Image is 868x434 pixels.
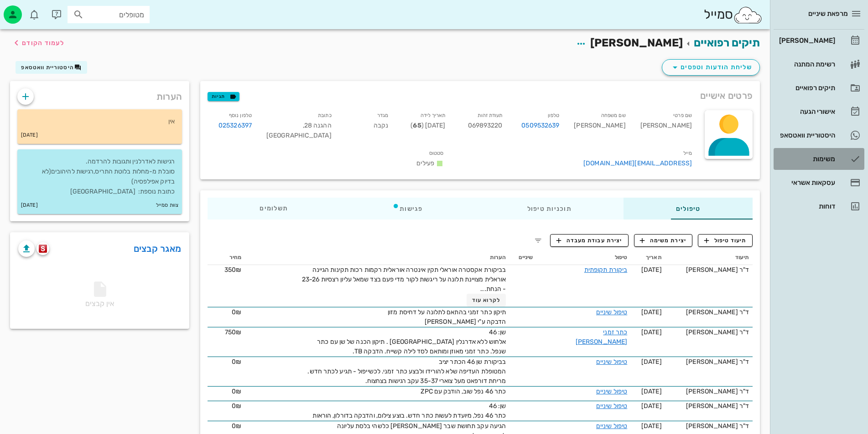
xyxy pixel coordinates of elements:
span: [DATE] [641,308,662,316]
a: מאגר קבצים [134,241,182,256]
span: [DATE] [641,402,662,410]
small: שם משפחה [601,112,626,118]
button: היסטוריית וואטסאפ [16,61,87,74]
span: פעילים [416,159,434,167]
div: סמייל [704,5,763,25]
button: תיעוד טיפול [698,234,753,247]
div: ד"ר [PERSON_NAME] [669,307,749,317]
div: רשימת המתנה [777,61,835,68]
span: תגיות [212,92,235,101]
button: תגיות [208,92,239,101]
th: תיעוד [665,250,753,265]
a: 025326397 [218,121,252,131]
a: טיפול שיניים [596,402,627,410]
button: לעמוד הקודם [11,35,64,51]
a: [EMAIL_ADDRESS][DOMAIN_NAME] [583,159,692,167]
button: scanora logo [36,242,49,255]
span: [DATE] [641,358,662,366]
a: טיפול שיניים [596,388,627,395]
span: שן: 46 כתר 46 נפל, מיועדת לעשות כתר חדש. בוצע צילום, והדבקה בדורלון, הוראות [312,402,506,419]
a: 0509532639 [521,121,559,131]
span: יצירת עבודת מעבדה [556,236,622,245]
a: ביקורת תקופתית [584,266,627,274]
small: שם פרטי [673,112,692,118]
div: דוחות [777,203,835,210]
a: טיפול שיניים [596,308,627,316]
div: תיקים רפואיים [777,84,835,92]
a: משימות [774,148,864,170]
span: 0₪ [232,422,241,430]
span: 750₪ [225,328,241,336]
a: טיפול שיניים [596,358,627,366]
button: שליחת הודעות וטפסים [662,59,760,76]
th: הערות [245,250,509,265]
th: טיפול [537,250,631,265]
span: שליחת הודעות וטפסים [670,62,752,73]
div: טיפולים [624,198,753,220]
span: תיעוד טיפול [704,236,747,245]
small: סטטוס [429,150,444,156]
span: תיקון כתר זמני בהתאם לתלונה על דחיסת מזון הדבקה ע"י [PERSON_NAME] [388,308,506,326]
span: 069893220 [468,122,503,129]
th: שיניים [509,250,536,265]
a: תיקים רפואיים [694,36,760,49]
th: מחיר [208,250,245,265]
div: [PERSON_NAME] [567,108,633,146]
a: אישורי הגעה [774,101,864,123]
div: תוכניות טיפול [475,198,624,220]
p: רגישות לאדרלנין ותגובות להרדמה. סובלת מ-מחלות בלוטת התריס,רגישות להיהובים(לא בדיוק אפילפסיה) כתוב... [25,157,175,197]
div: נקבה [339,108,396,146]
span: לקרוא עוד [472,297,500,303]
div: היסטוריית וואטסאפ [777,132,835,139]
button: לקרוא עוד [467,294,506,306]
div: אישורי הגעה [777,108,835,115]
a: רשימת המתנה [774,53,864,75]
span: בביקורת שן 46 הכתר יציב המטופלת העדיפה שלא להורידו ולבצע כתר זמני. לכשייפול - תגיע לכתר חדש. מריח... [307,358,506,385]
span: [DATE] [641,422,662,430]
small: טלפון נוסף [229,112,252,118]
span: [GEOGRAPHIC_DATA] [266,132,332,139]
div: ד"ר [PERSON_NAME] [669,265,749,275]
a: דוחות [774,195,864,217]
div: [PERSON_NAME] [777,37,835,44]
a: טיפול שיניים [596,422,627,430]
span: [DATE] ( ) [411,122,445,129]
div: ד"ר [PERSON_NAME] [669,357,749,367]
small: מייל [683,150,692,156]
div: משימות [777,155,835,163]
a: [PERSON_NAME] [774,30,864,51]
div: עסקאות אשראי [777,179,835,186]
div: ד"ר [PERSON_NAME] [669,401,749,411]
strong: 65 [413,122,421,129]
span: שן: 46 אלחוש ללא אדרנלין [GEOGRAPHIC_DATA] . תיקון הכנה של שן עם כתר שנפל. כתר זמני מאוזן ומותאם ... [317,328,506,355]
span: כתר 46 נפל שוב, הודבק עם ZPC [421,388,506,395]
span: 0₪ [232,388,241,395]
span: אין קבצים [85,284,114,308]
span: 0₪ [232,358,241,366]
div: פגישות [340,198,475,220]
span: בביקורת אקסטרה אוראלי תקין אינטרה אוראלית רקמות רכות תקינות הגיינה אוראלית מצויינת תלונה על ריגשו... [302,266,506,293]
div: ד"ר [PERSON_NAME] [669,421,749,431]
img: scanora logo [39,245,47,253]
span: ההגנה 28 [303,122,332,129]
button: יצירת משימה [634,234,693,247]
div: [PERSON_NAME] [633,108,699,146]
a: כתר זמני [PERSON_NAME] [576,328,627,346]
span: , [303,122,304,129]
span: 0₪ [232,308,241,316]
th: תאריך [631,250,665,265]
div: ד"ר [PERSON_NAME] [669,387,749,396]
small: מגדר [377,112,388,118]
span: פרטים אישיים [700,88,753,103]
small: [DATE] [21,200,38,210]
small: כתובת [318,112,332,118]
small: טלפון [548,112,560,118]
a: תיקים רפואיים [774,77,864,99]
span: תשלומים [260,205,288,212]
span: תג [27,7,32,13]
div: הערות [10,81,189,107]
small: צוות סמייל [156,200,178,210]
span: מרפאת שיניים [808,10,848,18]
small: תעודת זהות [478,112,502,118]
div: ד"ר [PERSON_NAME] [669,327,749,337]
